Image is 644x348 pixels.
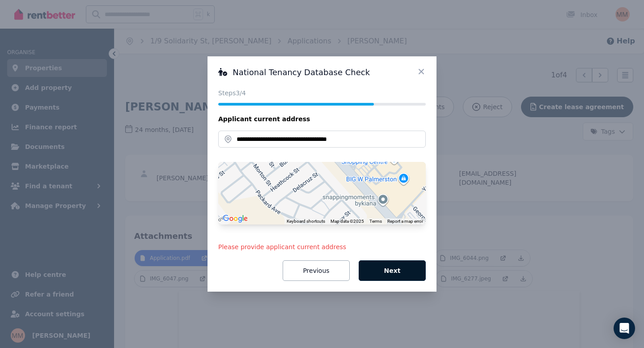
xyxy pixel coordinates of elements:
div: Open Intercom Messenger [614,318,635,339]
a: Open this area in Google Maps (opens a new window) [220,213,250,225]
span: Map data ©2025 [330,219,364,224]
p: Steps 3 /4 [218,89,426,98]
a: Terms [369,219,382,224]
button: Next [359,260,426,281]
h3: National Tenancy Database Check [218,67,426,78]
button: Previous [283,260,350,281]
img: Google [220,213,250,225]
a: Report a map error [387,219,423,224]
p: Please provide applicant current address [218,242,426,251]
legend: Applicant current address [218,115,426,123]
button: Keyboard shortcuts [287,218,325,225]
